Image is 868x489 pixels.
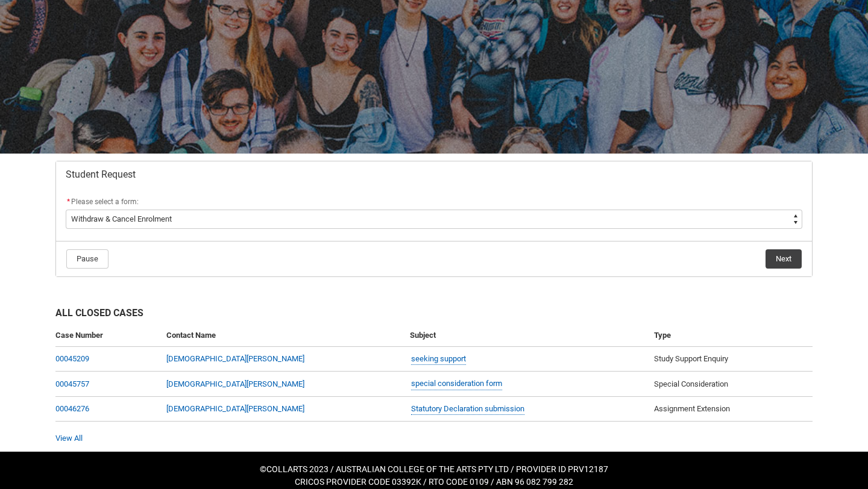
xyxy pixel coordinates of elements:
[654,404,730,413] span: Assignment Extension
[411,403,524,416] a: Statutory Declaration submission
[166,404,304,413] a: [DEMOGRAPHIC_DATA][PERSON_NAME]
[654,379,728,388] span: Special Consideration
[649,325,813,347] th: Type
[55,434,83,443] a: View All Cases
[411,378,502,390] a: special consideration form
[55,404,89,413] a: 00046276
[55,306,813,325] h2: All Closed Cases
[162,325,406,347] th: Contact Name
[405,325,649,347] th: Subject
[66,249,108,269] button: Pause
[766,249,802,269] button: Next
[166,379,304,388] a: [DEMOGRAPHIC_DATA][PERSON_NAME]
[166,354,304,363] a: [DEMOGRAPHIC_DATA][PERSON_NAME]
[66,169,136,181] span: Student Request
[411,353,466,366] a: seeking support
[55,379,89,388] a: 00045757
[654,354,728,363] span: Study Support Enquiry
[71,198,139,206] span: Please select a form:
[55,161,813,277] article: Redu_Student_Request flow
[67,198,70,206] abbr: required
[55,354,89,363] a: 00045209
[55,325,162,347] th: Case Number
